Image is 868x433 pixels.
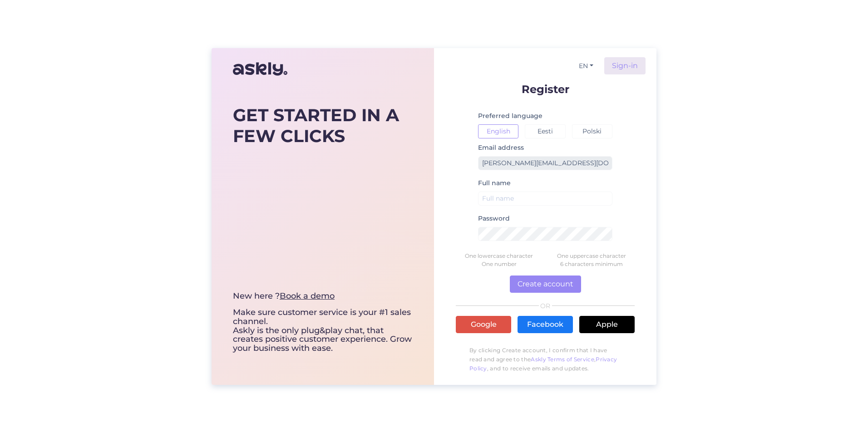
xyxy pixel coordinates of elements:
[478,192,612,206] input: Full name
[545,252,638,260] div: One uppercase character
[539,303,552,309] span: OR
[453,260,545,268] div: One number
[478,143,524,153] label: Email address
[280,291,335,301] a: Book a demo
[604,57,646,74] a: Sign-in
[579,316,635,333] a: Apple
[572,124,612,138] button: Polski
[233,292,413,353] div: Make sure customer service is your #1 sales channel. Askly is the only plug&play chat, that creat...
[233,292,413,301] div: New here ?
[478,214,510,223] label: Password
[531,356,594,363] a: Askly Terms of Service
[456,84,635,95] p: Register
[233,58,287,80] img: Askly
[456,341,635,378] p: By clicking Create account, I confirm that I have read and agree to the , , and to receive emails...
[575,59,597,73] button: EN
[456,316,511,333] a: Google
[545,260,638,268] div: 6 characters minimum
[525,124,565,138] button: Eesti
[478,111,542,121] label: Preferred language
[510,276,581,293] button: Create account
[478,124,518,138] button: English
[518,316,573,333] a: Facebook
[233,105,413,146] div: GET STARTED IN A FEW CLICKS
[453,252,545,260] div: One lowercase character
[478,178,511,188] label: Full name
[478,156,612,170] input: Enter email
